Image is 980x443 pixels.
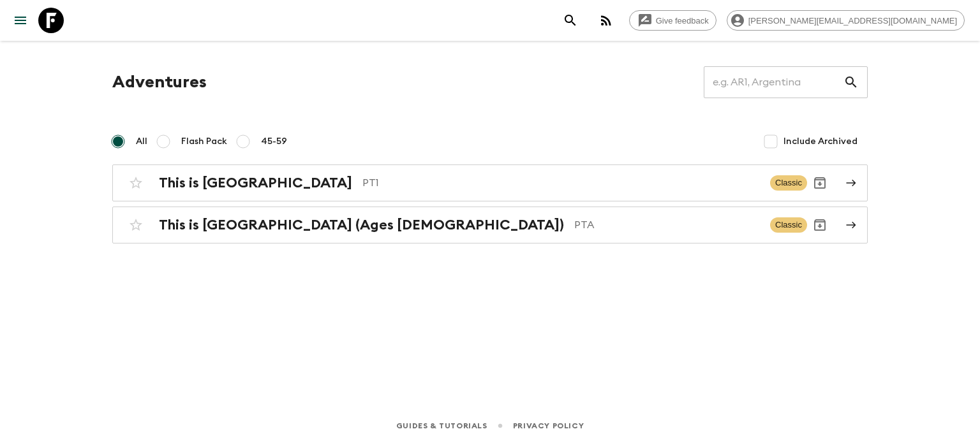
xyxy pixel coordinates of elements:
h1: Adventures [112,69,207,95]
button: Archive [807,212,833,238]
input: e.g. AR1, Argentina [704,64,843,100]
a: Give feedback [629,10,716,31]
button: Archive [807,170,833,196]
span: Classic [770,175,807,191]
span: Classic [770,217,807,233]
span: Give feedback [649,16,716,25]
a: Privacy Policy [513,419,584,433]
a: Guides & Tutorials [396,419,487,433]
span: Include Archived [783,135,857,148]
span: [PERSON_NAME][EMAIL_ADDRESS][DOMAIN_NAME] [741,16,964,25]
span: Flash Pack [181,135,227,148]
h2: This is [GEOGRAPHIC_DATA] (Ages [DEMOGRAPHIC_DATA]) [159,217,564,233]
a: This is [GEOGRAPHIC_DATA]PT1ClassicArchive [112,164,868,201]
p: PTA [574,217,760,233]
h2: This is [GEOGRAPHIC_DATA] [159,175,352,191]
p: PT1 [362,175,760,191]
div: [PERSON_NAME][EMAIL_ADDRESS][DOMAIN_NAME] [727,10,965,31]
span: 45-59 [261,135,287,148]
button: menu [8,8,33,33]
a: This is [GEOGRAPHIC_DATA] (Ages [DEMOGRAPHIC_DATA])PTAClassicArchive [112,207,868,243]
button: search adventures [558,8,583,33]
span: All [136,135,147,148]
